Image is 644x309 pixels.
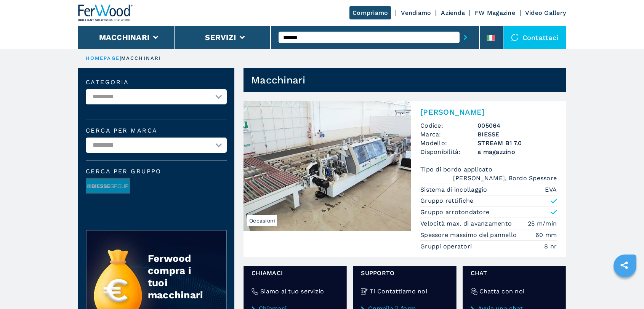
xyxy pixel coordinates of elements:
a: Azienda [441,9,465,16]
img: Ferwood [78,5,133,21]
p: Tipo di bordo applicato [420,165,494,174]
em: 8 nr [544,242,557,251]
a: Compriamo [349,6,391,19]
span: Supporto [361,269,448,277]
p: Velocità max. di avanzamento [420,219,514,228]
em: [PERSON_NAME], Bordo Spessore [453,174,557,183]
button: Macchinari [99,33,150,42]
span: | [120,55,121,61]
a: FW Magazine [475,9,515,16]
div: Ferwood compra i tuoi macchinari [148,252,211,301]
button: submit-button [460,29,471,46]
label: Categoria [86,79,227,85]
span: chat [471,269,558,277]
h4: Siamo al tuo servizio [260,287,324,296]
h4: Ti Contattiamo noi [370,287,427,296]
p: Sistema di incollaggio [420,186,489,194]
div: Contattaci [503,26,566,49]
em: 25 m/min [528,219,557,228]
p: macchinari [121,55,161,62]
span: Codice: [420,121,477,130]
em: EVA [545,185,557,194]
img: Siamo al tuo servizio [252,288,258,295]
p: Gruppi operatori [420,242,474,251]
h3: STREAM B1 7.0 [477,139,557,147]
h4: Chatta con noi [479,287,525,296]
img: Bordatrice Singola BIESSE STREAM B1 7.0 [244,101,411,231]
label: Cerca per marca [86,128,227,134]
h3: 005064 [477,121,557,130]
h2: [PERSON_NAME] [420,107,557,117]
a: Vendiamo [401,9,431,16]
img: Chatta con noi [471,288,477,295]
em: 60 mm [535,231,557,239]
span: Cerca per Gruppo [86,168,227,175]
span: a magazzino [477,147,557,156]
h3: BIESSE [477,130,557,139]
a: Video Gallery [525,9,566,16]
p: Gruppo rettifiche [420,197,473,205]
span: Disponibilità: [420,147,477,156]
span: Modello: [420,139,477,147]
span: Marca: [420,130,477,139]
button: Servizi [205,33,236,42]
p: Spessore massimo del pannello [420,231,519,239]
span: Chiamaci [252,269,339,277]
a: sharethis [615,256,634,275]
img: Ti Contattiamo noi [361,288,368,295]
a: Bordatrice Singola BIESSE STREAM B1 7.0Occasioni[PERSON_NAME]Codice:005064Marca:BIESSEModello:STR... [244,101,566,257]
iframe: Chat [612,275,638,303]
a: HOMEPAGE [86,55,120,61]
span: Occasioni [247,215,277,226]
img: image [86,179,130,194]
p: Gruppo arrotondatore [420,208,489,216]
img: Contattaci [511,34,519,41]
h1: Macchinari [251,74,306,86]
